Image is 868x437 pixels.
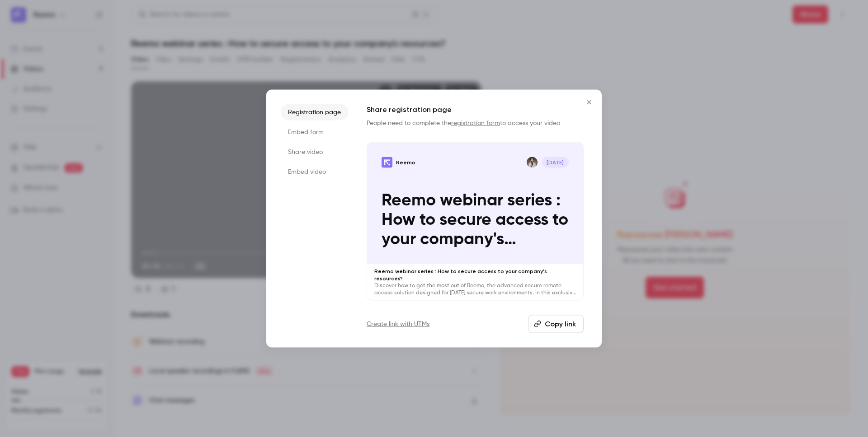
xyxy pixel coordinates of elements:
a: Create link with UTMs [367,319,429,328]
p: Reemo [396,159,415,166]
li: Share video [281,144,349,160]
h1: Share registration page [367,104,584,115]
button: Copy link [528,315,584,333]
a: registration form [451,120,500,126]
li: Registration page [281,104,349,121]
span: [DATE] [542,157,569,168]
li: Embed video [281,164,349,180]
p: People need to complete the to access your video [367,119,584,128]
img: Alexandre Henneuse [527,157,538,168]
p: Discover how to get the most out of Reemo, the advanced secure remote access solution designed fo... [374,282,576,296]
img: Reemo webinar series : How to secure access to your company's resources? [382,157,392,168]
p: Reemo webinar series : How to secure access to your company's resources? [382,191,569,249]
li: Embed form [281,124,349,140]
a: Reemo webinar series : How to secure access to your company's resources?ReemoAlexandre Henneuse[D... [367,142,584,301]
button: Close [580,93,598,112]
p: Reemo webinar series : How to secure access to your company's resources? [374,267,576,282]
